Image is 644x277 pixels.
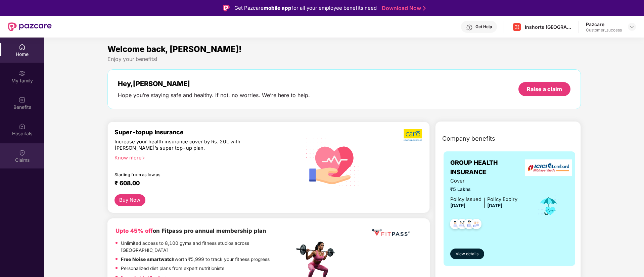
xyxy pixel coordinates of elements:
[8,22,52,31] img: New Pazcare Logo
[114,129,294,136] div: Super-topup Insurance
[121,240,294,254] p: Unlimited access to 8,100 gyms and fitness studios across [GEOGRAPHIC_DATA]
[121,257,175,262] strong: Free Noise smartwatch
[19,149,26,156] img: svg+xml;base64,PHN2ZyBpZD0iQ2xhaW0iIHhtbG5zPSJodHRwOi8vd3d3LnczLm9yZy8yMDAwL3N2ZyIgd2lkdGg9IjIwIi...
[118,92,310,99] div: Hope you’re staying safe and healthy. If not, no worries. We’re here to help.
[468,217,485,233] img: svg+xml;base64,PHN2ZyB4bWxucz0iaHR0cDovL3d3dy53My5vcmcvMjAwMC9zdmciIHdpZHRoPSI0OC45NDMiIGhlaWdodD...
[121,265,224,272] p: Personalized diet plans from expert nutritionists
[450,186,517,193] span: ₹5 Lakhs
[629,24,635,29] img: svg+xml;base64,PHN2ZyBpZD0iRHJvcGRvd24tMzJ4MzIiIHhtbG5zPSJodHRwOi8vd3d3LnczLm9yZy8yMDAwL3N2ZyIgd2...
[475,24,492,29] div: Get Help
[461,217,477,233] img: svg+xml;base64,PHN2ZyB4bWxucz0iaHR0cDovL3d3dy53My5vcmcvMjAwMC9zdmciIHdpZHRoPSI0OC45NDMiIGhlaWdodD...
[454,217,470,233] img: svg+xml;base64,PHN2ZyB4bWxucz0iaHR0cDovL3d3dy53My5vcmcvMjAwMC9zdmciIHdpZHRoPSI0OC45MTUiIGhlaWdodD...
[114,194,145,206] button: Buy Now
[525,24,572,30] div: Inshorts [GEOGRAPHIC_DATA] Advertising And Services Private Limited
[19,70,26,77] img: svg+xml;base64,PHN2ZyB3aWR0aD0iMjAiIGhlaWdodD0iMjAiIHZpZXdCb3g9IjAgMCAyMCAyMCIgZmlsbD0ibm9uZSIgeG...
[423,5,426,12] img: Stroke
[487,203,502,208] span: [DATE]
[121,256,270,263] p: worth ₹5,999 to track your fitness progress
[538,195,559,217] img: icon
[118,80,310,88] div: Hey, [PERSON_NAME]
[450,249,484,259] button: View details
[114,155,290,159] div: Know more
[19,44,26,50] img: svg+xml;base64,PHN2ZyBpZD0iSG9tZSIgeG1sbnM9Imh0dHA6Ly93d3cudzMub3JnLzIwMDAvc3ZnIiB3aWR0aD0iMjAiIG...
[19,123,26,130] img: svg+xml;base64,PHN2ZyBpZD0iSG9zcGl0YWxzIiB4bWxucz0iaHR0cDovL3d3dy53My5vcmcvMjAwMC9zdmciIHdpZHRoPS...
[223,5,230,11] img: Logo
[114,180,288,188] div: ₹ 608.00
[466,24,473,31] img: svg+xml;base64,PHN2ZyBpZD0iSGVscC0zMngzMiIgeG1sbnM9Imh0dHA6Ly93d3cudzMub3JnLzIwMDAvc3ZnIiB3aWR0aD...
[487,196,517,203] div: Policy Expiry
[450,177,517,185] span: Cover
[525,159,572,176] img: insurerLogo
[442,134,495,143] span: Company benefits
[456,251,478,257] span: View details
[114,172,266,177] div: Starting from as low as
[447,217,463,233] img: svg+xml;base64,PHN2ZyB4bWxucz0iaHR0cDovL3d3dy53My5vcmcvMjAwMC9zdmciIHdpZHRoPSI0OC45NDMiIGhlaWdodD...
[450,196,481,203] div: Policy issued
[142,156,145,160] span: right
[114,139,265,152] div: Increase your health insurance cover by Rs. 20L with [PERSON_NAME]’s super top-up plan.
[404,129,423,141] img: b5dec4f62d2307b9de63beb79f102df3.png
[116,227,153,234] b: Upto 45% off
[586,27,622,33] div: Customer_success
[527,85,562,93] div: Raise a claim
[371,226,411,239] img: fppp.png
[264,5,291,11] strong: mobile app
[301,129,365,194] img: svg+xml;base64,PHN2ZyB4bWxucz0iaHR0cDovL3d3dy53My5vcmcvMjAwMC9zdmciIHhtbG5zOnhsaW5rPSJodHRwOi8vd3...
[19,96,26,103] img: svg+xml;base64,PHN2ZyBpZD0iQmVuZWZpdHMiIHhtbG5zPSJodHRwOi8vd3d3LnczLm9yZy8yMDAwL3N2ZyIgd2lkdGg9Ij...
[116,227,266,234] b: on Fitpass pro annual membership plan
[450,203,465,208] span: [DATE]
[450,158,528,177] span: GROUP HEALTH INSURANCE
[586,21,622,27] div: Pazcare
[107,56,581,63] div: Enjoy your benefits!
[234,4,377,12] div: Get Pazcare for all your employee benefits need
[107,44,242,54] span: Welcome back, [PERSON_NAME]!
[382,5,424,12] a: Download Now
[512,22,522,32] img: Inshorts%20Logo.png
